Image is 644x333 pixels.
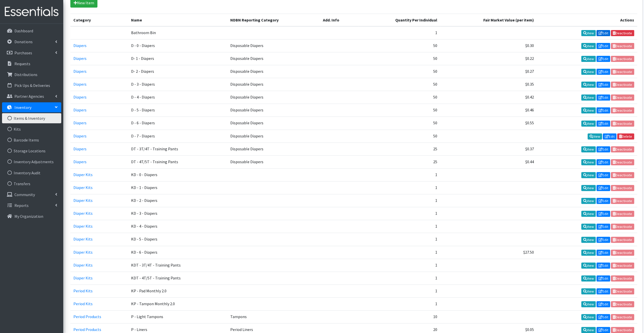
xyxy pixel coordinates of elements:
td: Disposable Diapers [227,155,320,168]
a: Edit [596,82,610,88]
a: View [581,211,596,217]
a: My Organization [2,211,61,221]
a: View [581,69,596,75]
td: 1 [358,297,440,310]
a: Community [2,189,61,200]
td: D - 0 - Diapers [128,39,227,52]
a: Period Kits [73,288,93,293]
td: 50 [358,52,440,65]
a: Requests [2,59,61,69]
a: Edit [596,237,610,243]
td: $0.46 [440,104,537,117]
th: Category [70,14,128,26]
td: D - 7 - Diapers [128,130,227,142]
td: 1 [358,233,440,246]
a: Distributions [2,69,61,80]
a: Diaper Kits [73,185,93,190]
a: View [581,56,596,62]
a: View [581,327,596,333]
td: 50 [358,91,440,104]
td: DT - 4T/5T - Training Pants [128,155,227,168]
th: Name [128,14,227,26]
td: $0.35 [440,78,537,91]
td: D- 2 - Diapers [128,65,227,78]
td: DT - 3T/4T - Training Pants [128,142,227,155]
a: Edit [596,185,610,191]
a: Kits [2,124,61,134]
td: D - 4 - Diapers [128,91,227,104]
td: KP - Tampon Monthly 2.0 [128,297,227,310]
td: 10 [358,311,440,323]
td: Disposable Diapers [227,91,320,104]
td: KD - 5 - Diapers [128,233,227,246]
a: View [581,121,596,127]
a: Pick Ups & Deliveries [2,80,61,90]
p: Purchases [14,50,32,55]
a: Items & Inventory [2,113,61,123]
td: 50 [358,65,440,78]
p: Partner Agencies [14,94,44,99]
td: D- 1 - Diapers [128,52,227,65]
td: 50 [358,78,440,91]
a: Edit [596,288,610,294]
a: Deactivate [611,30,634,36]
td: Disposable Diapers [227,78,320,91]
a: Donations [2,37,61,47]
a: View [581,107,596,113]
a: Diaper Kits [73,172,93,177]
a: View [581,275,596,281]
a: Edit [596,224,610,230]
a: Edit [596,121,610,127]
td: 50 [358,117,440,130]
td: 1 [358,246,440,259]
a: Inventory Audit [2,168,61,178]
a: Reports [2,200,61,210]
a: Diapers [73,159,87,164]
a: Diapers [73,56,87,61]
a: Diapers [73,146,87,151]
a: Inventory Adjustments [2,157,61,167]
a: Diaper Kits [73,263,93,268]
td: $0.37 [440,142,537,155]
td: 1 [358,194,440,207]
td: KD - 1 - Diapers [128,181,227,194]
a: Period Products [73,327,101,332]
td: 25 [358,155,440,168]
td: D - 5 - Diapers [128,104,227,117]
td: 1 [358,259,440,272]
a: Diaper Kits [73,211,93,216]
td: Disposable Diapers [227,130,320,142]
td: 25 [358,142,440,155]
td: KDT - 3T/4T - Training Pants [128,259,227,272]
td: $0.27 [440,65,537,78]
a: Diaper Kits [73,275,93,280]
a: View [581,43,596,49]
td: D - 3 - Diapers [128,78,227,91]
a: Inventory [2,102,61,112]
td: KP - Pad Monthly 2.0 [128,284,227,297]
a: Edit [596,30,610,36]
td: $0.42 [440,91,537,104]
a: Edit [596,56,610,62]
td: Tampons [227,311,320,323]
a: Partner Agencies [2,91,61,101]
a: Edit [596,263,610,269]
a: View [581,94,596,101]
th: Quantity Per Individual [358,14,440,26]
a: Barcode Items [2,135,61,145]
td: $0.22 [440,52,537,65]
a: Diaper Kits [73,224,93,229]
a: Diapers [73,120,87,125]
img: HumanEssentials [2,3,61,20]
td: 1 [358,207,440,220]
a: Edit [596,301,610,307]
a: View [581,198,596,204]
th: NDBN Reporting Category [227,14,320,26]
a: View [581,288,596,294]
td: P - Light Tampons [128,311,227,323]
a: Diaper Kits [73,198,93,203]
p: Pick Ups & Deliveries [14,83,50,88]
p: Donations [14,39,33,44]
a: Edit [596,250,610,256]
a: Storage Locations [2,146,61,156]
